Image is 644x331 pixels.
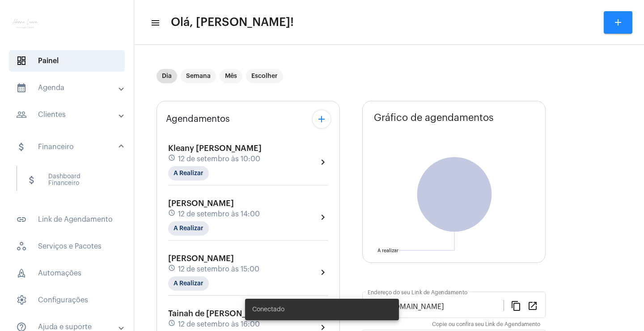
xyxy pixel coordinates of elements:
mat-panel-title: Agenda [16,82,119,93]
span: Tainah de [PERSON_NAME] [168,310,272,318]
mat-icon: add [613,17,623,28]
mat-icon: open_in_new [527,300,538,311]
span: Gráfico de agendamentos [374,112,494,123]
span: Olá, [PERSON_NAME]! [171,15,294,30]
mat-hint: Copie ou confira seu Link de Agendamento [432,322,540,328]
mat-icon: schedule [168,154,176,164]
span: Automações [9,262,125,284]
mat-chip: Escolher [246,69,283,83]
span: Serviços e Pacotes [9,236,125,257]
mat-chip: Dia [157,69,177,83]
mat-icon: sidenav icon [16,142,27,152]
span: sidenav icon [16,241,27,252]
mat-icon: chevron_right [318,157,328,168]
span: 12 de setembro às 14:00 [178,210,260,218]
text: A realizar [377,248,398,253]
span: sidenav icon [16,268,27,279]
mat-icon: chevron_right [318,267,328,278]
span: 12 de setembro às 16:00 [178,320,260,328]
mat-icon: schedule [168,264,176,274]
span: sidenav icon [16,56,27,66]
mat-chip: A Realizar [168,166,209,181]
span: Painel [9,50,125,72]
span: 12 de setembro às 15:00 [178,265,259,273]
mat-icon: sidenav icon [16,82,27,93]
span: [PERSON_NAME] [168,254,234,262]
mat-icon: sidenav icon [16,109,27,120]
span: Configurações [9,289,125,311]
mat-expansion-panel-header: sidenav iconFinanceiro [5,133,134,161]
mat-panel-title: Clientes [16,109,119,120]
mat-icon: sidenav icon [16,214,27,225]
span: [PERSON_NAME] [168,199,234,207]
mat-chip: Mês [220,69,242,83]
input: Link [368,303,504,311]
mat-panel-title: Financeiro [16,142,119,152]
span: Conectado [252,305,284,314]
img: f9e0517c-2aa2-1b6c-d26d-1c000eb5ca88.png [7,4,43,40]
mat-icon: sidenav icon [26,175,37,185]
mat-icon: schedule [168,319,176,329]
span: Kleany [PERSON_NAME] [168,144,262,152]
mat-chip: A Realizar [168,276,209,291]
span: 12 de setembro às 10:00 [178,155,260,163]
mat-icon: sidenav icon [150,17,159,28]
div: sidenav iconFinanceiro [5,161,134,203]
mat-icon: schedule [168,209,176,219]
mat-icon: add [316,114,327,125]
span: Agendamentos [166,114,230,124]
mat-chip: Semana [181,69,216,83]
mat-chip: A Realizar [168,221,209,236]
mat-expansion-panel-header: sidenav iconClientes [5,104,134,125]
span: Link de Agendamento [9,209,125,230]
mat-icon: chevron_right [318,212,328,223]
span: sidenav icon [16,295,27,305]
mat-expansion-panel-header: sidenav iconAgenda [5,77,134,99]
mat-icon: content_copy [511,300,521,311]
span: Dashboard Financeiro [19,169,114,191]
